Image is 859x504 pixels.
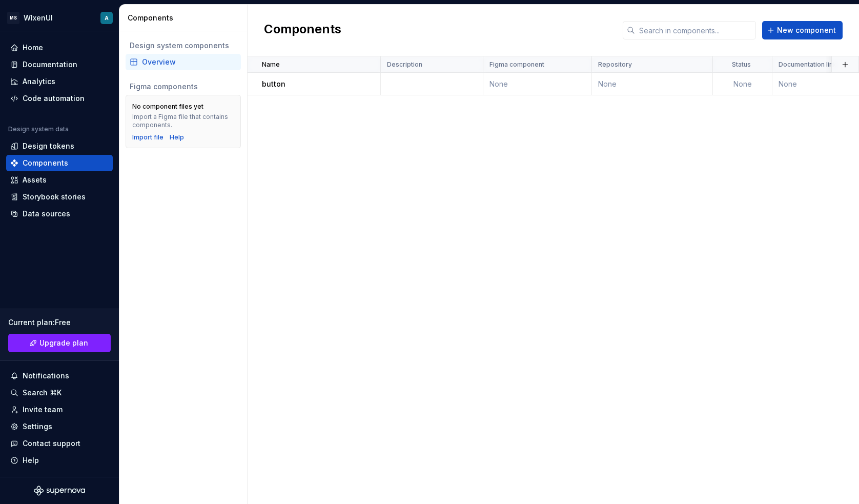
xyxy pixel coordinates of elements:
[6,385,113,401] button: Search ⌘K
[777,25,836,35] span: New component
[23,455,39,466] div: Help
[128,13,243,23] div: Components
[264,21,341,39] h2: Components
[8,125,69,133] div: Design system data
[262,61,280,69] p: Name
[142,57,237,67] div: Overview
[23,438,80,449] div: Contact support
[23,43,43,53] div: Home
[6,401,113,418] a: Invite team
[23,59,77,70] div: Documentation
[6,435,113,452] button: Contact support
[713,73,772,95] td: None
[262,79,285,89] p: button
[170,133,184,142] a: Help
[24,13,53,23] div: WIxenUI
[6,172,113,188] a: Assets
[6,73,113,90] a: Analytics
[23,192,86,202] div: Storybook stories
[489,61,544,69] p: Figma component
[598,61,632,69] p: Repository
[6,368,113,384] button: Notifications
[23,371,69,381] div: Notifications
[6,56,113,73] a: Documentation
[23,388,62,398] div: Search ⌘K
[2,7,117,29] button: MSWIxenUIA
[6,155,113,171] a: Components
[732,61,751,69] p: Status
[130,82,237,92] div: Figma components
[23,141,74,151] div: Design tokens
[23,175,47,185] div: Assets
[6,189,113,205] a: Storybook stories
[6,39,113,56] a: Home
[132,113,234,129] div: Import a Figma file that contains components.
[387,61,422,69] p: Description
[6,206,113,222] a: Data sources
[6,138,113,154] a: Design tokens
[23,421,52,432] div: Settings
[6,418,113,435] a: Settings
[8,317,111,328] div: Current plan : Free
[23,76,55,87] div: Analytics
[779,61,836,69] p: Documentation link
[592,73,713,95] td: None
[23,209,70,219] div: Data sources
[23,405,63,415] div: Invite team
[23,158,68,168] div: Components
[130,41,237,51] div: Design system components
[132,133,163,142] button: Import file
[483,73,592,95] td: None
[762,21,843,39] button: New component
[635,21,756,39] input: Search in components...
[132,103,203,111] div: No component files yet
[39,338,88,348] span: Upgrade plan
[126,54,241,70] a: Overview
[8,334,111,352] a: Upgrade plan
[23,93,85,104] div: Code automation
[6,90,113,107] a: Code automation
[6,452,113,469] button: Help
[105,14,109,22] div: A
[34,486,85,496] svg: Supernova Logo
[7,12,19,24] div: MS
